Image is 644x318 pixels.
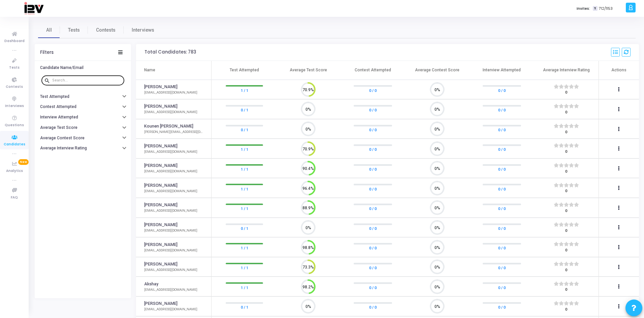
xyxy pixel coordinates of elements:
[144,123,193,130] a: Kounen [PERSON_NAME]
[132,27,154,34] span: Interviews
[40,125,77,130] h6: Average Test Score
[144,261,178,268] a: [PERSON_NAME]
[599,6,613,11] span: 712/1153
[554,90,579,96] div: 0
[241,284,248,291] a: 1 / 1
[241,146,248,153] a: 1 / 1
[276,61,341,80] th: Average Test Score
[4,38,25,44] span: Dashboard
[369,146,377,153] a: 0 / 0
[24,2,43,15] img: logo
[498,185,506,192] a: 0 / 0
[144,90,197,95] div: [EMAIL_ADDRESS][DOMAIN_NAME]
[241,127,248,133] a: 0 / 1
[40,94,69,99] h6: Test Attempted
[18,159,29,165] span: New
[96,27,116,34] span: Contests
[144,202,178,208] a: [PERSON_NAME]
[554,287,579,293] div: 0
[470,61,534,80] th: Interview Attempted
[35,112,131,122] button: Interview Attempted
[369,205,377,212] a: 0 / 0
[144,149,197,154] div: [EMAIL_ADDRESS][DOMAIN_NAME]
[369,107,377,113] a: 0 / 0
[144,110,197,115] div: [EMAIL_ADDRESS][DOMAIN_NAME]
[241,264,248,271] a: 1 / 1
[35,122,131,133] button: Average Test Score
[144,182,178,189] a: [PERSON_NAME]
[554,268,579,273] div: 0
[68,27,80,34] span: Tests
[554,307,579,313] div: 0
[369,166,377,173] a: 0 / 0
[241,225,248,232] a: 0 / 1
[144,143,178,149] a: [PERSON_NAME]
[144,163,178,169] a: [PERSON_NAME]
[241,166,248,173] a: 1 / 1
[35,91,131,102] button: Test Attempted
[369,127,377,133] a: 0 / 0
[144,307,197,312] div: [EMAIL_ADDRESS][DOMAIN_NAME]
[144,189,197,194] div: [EMAIL_ADDRESS][DOMAIN_NAME]
[5,103,24,109] span: Interviews
[241,107,248,113] a: 0 / 1
[144,248,197,253] div: [EMAIL_ADDRESS][DOMAIN_NAME]
[144,301,178,307] a: [PERSON_NAME]
[44,77,52,83] mat-icon: search
[534,61,599,80] th: Average Interview Rating
[554,228,579,234] div: 0
[4,142,25,147] span: Candidates
[144,130,204,135] div: [PERSON_NAME][EMAIL_ADDRESS][DOMAIN_NAME]
[40,136,85,141] h6: Average Contest Score
[144,287,197,292] div: [EMAIL_ADDRESS][DOMAIN_NAME]
[369,284,377,291] a: 0 / 0
[369,225,377,232] a: 0 / 0
[35,63,131,73] button: Candidate Name/Email
[498,127,506,133] a: 0 / 0
[369,245,377,251] a: 0 / 0
[498,284,506,291] a: 0 / 0
[212,61,276,80] th: Test Attempted
[144,268,197,273] div: [EMAIL_ADDRESS][DOMAIN_NAME]
[241,87,248,94] a: 1 / 1
[369,304,377,311] a: 0 / 0
[241,185,248,192] a: 1 / 1
[40,104,76,109] h6: Contest Attempted
[144,84,178,90] a: [PERSON_NAME]
[144,169,197,174] div: [EMAIL_ADDRESS][DOMAIN_NAME]
[554,248,579,253] div: 0
[369,264,377,271] a: 0 / 0
[144,103,178,110] a: [PERSON_NAME]
[369,185,377,192] a: 0 / 0
[554,149,579,155] div: 0
[554,110,579,115] div: 0
[369,87,377,94] a: 0 / 0
[498,304,506,311] a: 0 / 0
[144,208,197,213] div: [EMAIL_ADDRESS][DOMAIN_NAME]
[144,67,155,73] div: Name
[599,61,639,80] th: Actions
[593,6,597,11] span: T
[40,115,78,120] h6: Interview Attempted
[40,146,87,151] h6: Average Interview Rating
[11,195,18,201] span: FAQ
[144,222,178,228] a: [PERSON_NAME]
[498,87,506,94] a: 0 / 0
[5,122,24,128] span: Questions
[241,245,248,251] a: 1 / 1
[577,6,590,11] label: Invites:
[498,107,506,113] a: 0 / 0
[554,169,579,175] div: 0
[9,65,20,71] span: Tests
[46,27,52,34] span: All
[498,245,506,251] a: 0 / 0
[144,281,158,287] a: Akshay
[554,130,579,135] div: 0
[341,61,405,80] th: Contest Attempted
[498,146,506,153] a: 0 / 0
[498,225,506,232] a: 0 / 0
[554,208,579,214] div: 0
[144,49,196,55] div: Total Candidates: 783
[35,102,131,112] button: Contest Attempted
[498,205,506,212] a: 0 / 0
